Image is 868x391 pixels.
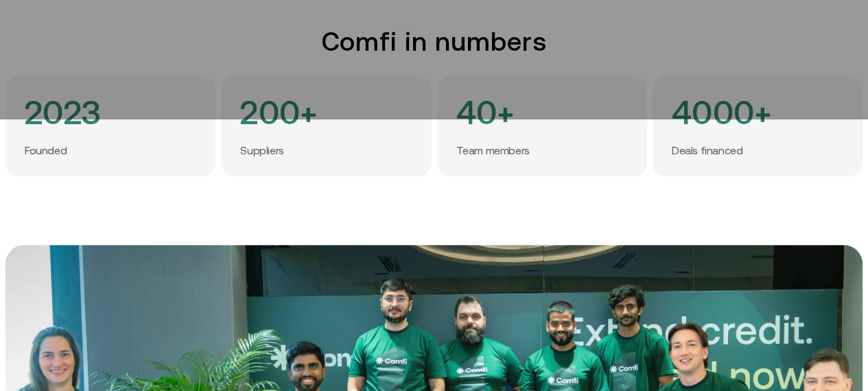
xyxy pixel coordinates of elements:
h4: 40+ [456,95,514,130]
h4: 2023 [25,95,102,130]
p: Team members [456,143,530,157]
p: Suppliers [240,143,283,157]
p: Founded [25,143,67,157]
h4: 4000+ [672,95,771,130]
p: Deals financed [672,143,742,157]
h4: 200+ [240,95,317,130]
